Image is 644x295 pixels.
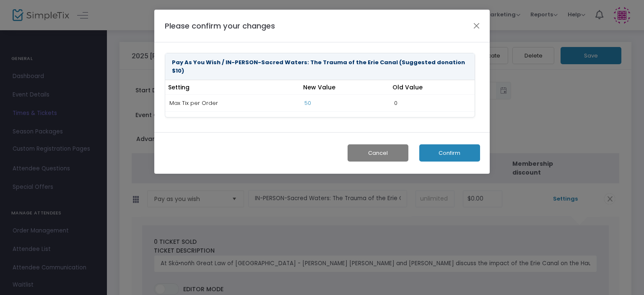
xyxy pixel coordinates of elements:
th: Setting [165,80,300,95]
button: Cancel [348,144,408,162]
td: 0 [390,95,475,112]
td: 50 [300,95,390,112]
button: Close [471,20,482,31]
th: Old Value [390,80,475,95]
th: New Value [300,80,390,95]
strong: Pay As You Wish / IN-PERSON-Sacred Waters: The Trauma of the Erie Canal (Suggested donation $10) [172,58,465,75]
button: Confirm [419,144,480,162]
td: Max Tix per Order [165,95,300,112]
h4: Please confirm your changes [165,20,275,31]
